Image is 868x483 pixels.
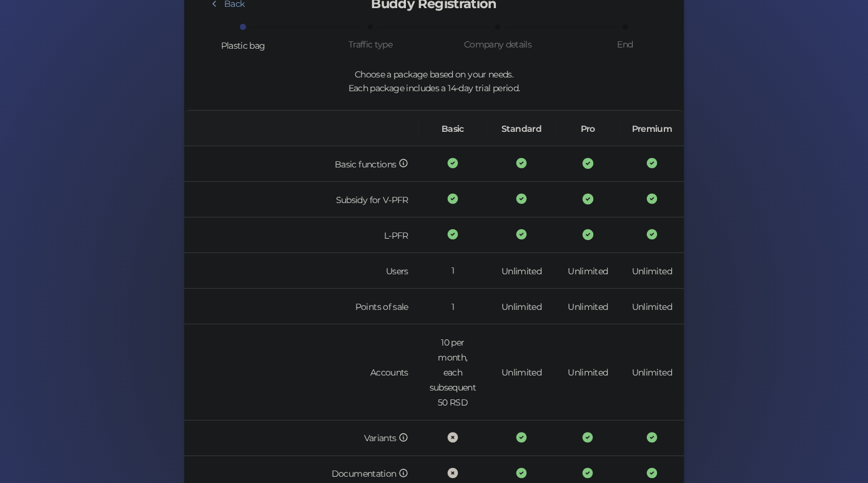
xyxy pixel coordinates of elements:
font: Users [386,266,408,277]
font: Unlimited [501,367,541,378]
td: 1 [418,253,487,289]
font: Standard [501,123,541,134]
font: L-PFR [384,230,408,241]
font: Documentation [332,469,397,480]
font: Unlimited [568,266,608,277]
font: Points of sale [355,301,408,312]
font: Unlimited [632,367,672,378]
font: Basic [441,123,464,134]
font: Unlimited [632,266,672,277]
font: Plastic bag [221,40,265,51]
font: Subsidy for V-PFR [336,194,408,206]
font: Basic functions [335,159,396,170]
font: Company details [464,39,531,50]
font: Unlimited [501,266,541,277]
font: Unlimited [568,301,608,312]
font: Each package includes a 14-day trial period. [348,82,520,94]
font: Unlimited [632,301,672,312]
font: 1 [451,301,454,312]
font: Variants [364,433,397,444]
font: Accounts [370,367,408,378]
font: Choose a package based on your needs. [355,69,513,80]
font: Premium [632,123,673,134]
font: Unlimited [501,301,541,312]
font: Traffic type [348,39,392,50]
font: End [617,39,633,50]
font: Unlimited [568,367,608,378]
font: 10 per month, each subsequent 50 RSD [430,337,476,408]
font: Pro [581,123,595,134]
